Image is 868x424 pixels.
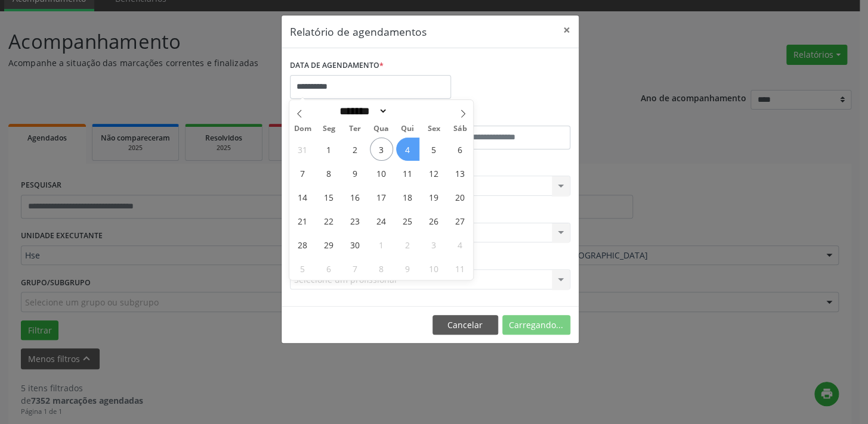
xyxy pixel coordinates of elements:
[448,233,471,256] span: Outubro 4, 2025
[291,161,314,185] span: Setembro 7, 2025
[396,161,419,185] span: Setembro 11, 2025
[370,138,393,161] span: Setembro 3, 2025
[448,209,471,232] span: Setembro 27, 2025
[422,209,445,232] span: Setembro 26, 2025
[396,233,419,256] span: Outubro 2, 2025
[317,161,341,185] span: Setembro 8, 2025
[317,233,341,256] span: Setembro 29, 2025
[502,315,570,335] button: Carregando...
[344,257,367,280] span: Outubro 7, 2025
[289,125,316,133] span: Dom
[291,209,314,232] span: Setembro 21, 2025
[448,185,471,208] span: Setembro 20, 2025
[290,57,384,75] label: DATA DE AGENDAMENTO
[448,138,471,161] span: Setembro 6, 2025
[555,15,579,45] button: Close
[344,161,367,185] span: Setembro 9, 2025
[368,125,394,133] span: Qua
[344,138,367,161] span: Setembro 2, 2025
[291,257,314,280] span: Outubro 5, 2025
[370,209,393,232] span: Setembro 24, 2025
[396,257,419,280] span: Outubro 9, 2025
[370,185,393,208] span: Setembro 17, 2025
[344,209,367,232] span: Setembro 23, 2025
[317,257,341,280] span: Outubro 6, 2025
[317,185,341,208] span: Setembro 15, 2025
[447,125,473,133] span: Sáb
[448,257,471,280] span: Outubro 11, 2025
[422,161,445,185] span: Setembro 12, 2025
[433,107,570,126] label: ATÉ
[335,105,388,117] select: Month
[448,161,471,185] span: Setembro 13, 2025
[396,185,419,208] span: Setembro 18, 2025
[422,185,445,208] span: Setembro 19, 2025
[316,125,342,133] span: Seg
[396,138,419,161] span: Setembro 4, 2025
[317,209,341,232] span: Setembro 22, 2025
[396,209,419,232] span: Setembro 25, 2025
[388,105,427,117] input: Year
[422,257,445,280] span: Outubro 10, 2025
[344,185,367,208] span: Setembro 16, 2025
[344,233,367,256] span: Setembro 30, 2025
[370,257,393,280] span: Outubro 8, 2025
[291,138,314,161] span: Agosto 31, 2025
[290,24,427,39] h5: Relatório de agendamentos
[317,138,341,161] span: Setembro 1, 2025
[422,233,445,256] span: Outubro 3, 2025
[342,125,368,133] span: Ter
[291,185,314,208] span: Setembro 14, 2025
[433,315,498,335] button: Cancelar
[421,125,447,133] span: Sex
[291,233,314,256] span: Setembro 28, 2025
[370,161,393,185] span: Setembro 10, 2025
[394,125,421,133] span: Qui
[370,233,393,256] span: Outubro 1, 2025
[422,138,445,161] span: Setembro 5, 2025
